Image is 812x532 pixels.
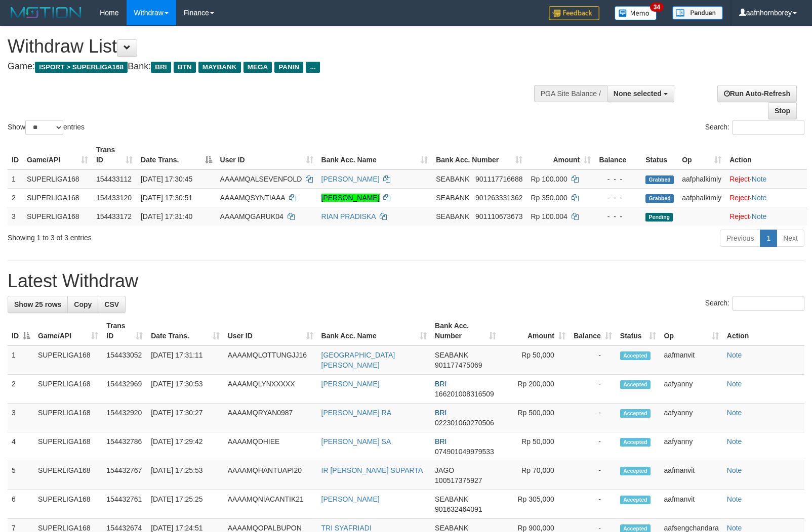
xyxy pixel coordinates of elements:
[500,432,570,461] td: Rp 50,000
[500,461,570,490] td: Rp 70,000
[8,375,34,404] td: 2
[321,409,391,417] a: [PERSON_NAME] RA
[96,194,132,202] span: 154433120
[435,351,468,359] span: SEABANK
[733,120,804,135] input: Search:
[727,437,742,446] a: Note
[570,404,616,432] td: -
[137,141,216,169] th: Date Trans.: activate to sort column descending
[660,345,723,375] td: aafmanvit
[570,317,616,345] th: Balance: activate to sort column ascending
[549,6,599,20] img: Feedback.jpg
[435,524,468,532] span: SEABANK
[660,317,723,345] th: Op: activate to sort column ascending
[436,194,469,202] span: SEABANK
[599,193,637,203] div: - - -
[727,495,742,503] a: Note
[678,169,725,189] td: aafphalkimly
[570,375,616,404] td: -
[641,141,678,169] th: Status
[102,461,147,490] td: 154432767
[8,141,23,169] th: ID
[102,345,147,375] td: 154433052
[727,380,742,388] a: Note
[34,345,102,375] td: SUPERLIGA168
[777,230,804,247] a: Next
[224,461,317,490] td: AAAAMQHANTUAPI20
[8,169,23,189] td: 1
[431,317,500,345] th: Bank Acc. Number: activate to sort column ascending
[102,404,147,432] td: 154432920
[8,229,331,243] div: Showing 1 to 3 of 3 entries
[147,461,224,490] td: [DATE] 17:25:53
[147,404,224,432] td: [DATE] 17:30:27
[220,194,285,202] span: AAAAMQSYNTIAAA
[645,175,674,184] span: Grabbed
[570,490,616,519] td: -
[147,375,224,404] td: [DATE] 17:30:53
[224,345,317,375] td: AAAAMQLOTTUNGJJ16
[531,212,567,220] span: Rp 100.004
[224,375,317,404] td: AAAAMQLYNXXXXX
[34,432,102,461] td: SUPERLIGA168
[8,317,34,345] th: ID: activate to sort column descending
[8,120,85,135] label: Show entries
[725,169,807,189] td: ·
[607,85,674,102] button: None selected
[98,296,126,313] a: CSV
[729,194,750,202] a: Reject
[224,404,317,432] td: AAAAMQRYAN0987
[224,490,317,519] td: AAAAMQNIACANTIK21
[436,175,469,183] span: SEABANK
[147,317,224,345] th: Date Trans.: activate to sort column ascending
[660,432,723,461] td: aafyanny
[599,174,637,184] div: - - -
[74,300,92,308] span: Copy
[8,62,531,72] h4: Game: Bank:
[102,490,147,519] td: 154432761
[321,466,423,474] a: IR [PERSON_NAME] SUPARTA
[678,188,725,207] td: aafphalkimly
[620,409,651,418] span: Accepted
[720,230,760,247] a: Previous
[725,141,807,169] th: Action
[8,271,804,291] h1: Latest Withdraw
[435,495,468,503] span: SEABANK
[274,62,303,73] span: PANIN
[216,141,317,169] th: User ID: activate to sort column ascending
[8,404,34,432] td: 3
[321,175,380,183] a: [PERSON_NAME]
[660,490,723,519] td: aafmanvit
[432,141,526,169] th: Bank Acc. Number: activate to sort column ascending
[725,188,807,207] td: ·
[34,317,102,345] th: Game/API: activate to sort column ascending
[727,524,742,532] a: Note
[102,432,147,461] td: 154432786
[620,496,651,504] span: Accepted
[317,317,431,345] th: Bank Acc. Name: activate to sort column ascending
[768,102,797,119] a: Stop
[725,207,807,226] td: ·
[752,212,767,220] a: Note
[727,466,742,474] a: Note
[531,194,567,202] span: Rp 350.000
[614,90,662,98] span: None selected
[147,432,224,461] td: [DATE] 17:29:42
[723,317,804,345] th: Action
[570,461,616,490] td: -
[678,141,725,169] th: Op: activate to sort column ascending
[321,194,380,202] a: [PERSON_NAME]
[321,437,391,446] a: [PERSON_NAME] SA
[526,141,595,169] th: Amount: activate to sort column ascending
[615,6,657,20] img: Button%20Memo.svg
[8,188,23,207] td: 2
[500,317,570,345] th: Amount: activate to sort column ascending
[96,175,132,183] span: 154433112
[717,85,797,102] a: Run Auto-Refresh
[23,188,92,207] td: SUPERLIGA168
[729,175,750,183] a: Reject
[660,404,723,432] td: aafyanny
[23,141,92,169] th: Game/API: activate to sort column ascending
[220,175,302,183] span: AAAAMQALSEVENFOLD
[645,194,674,203] span: Grabbed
